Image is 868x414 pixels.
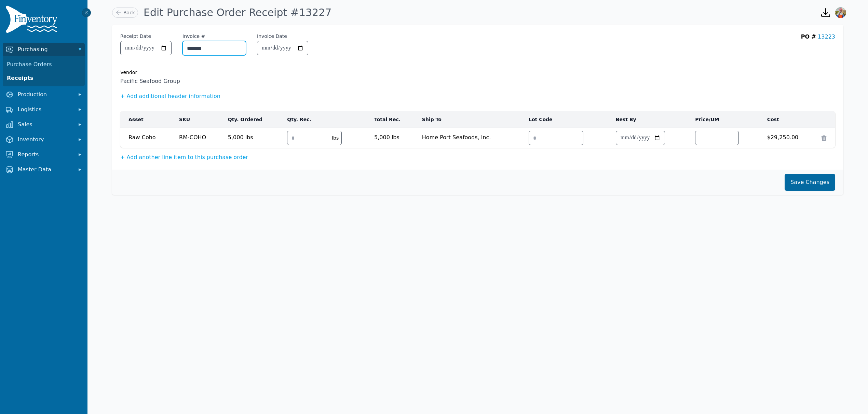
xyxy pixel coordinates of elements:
[418,111,525,128] th: Ship To
[224,111,283,128] th: Qty. Ordered
[18,105,72,114] span: Logistics
[144,6,331,19] h1: Edit Purchase Order Receipt #13227
[128,131,171,142] span: Raw Coho
[257,33,287,40] label: Invoice Date
[370,128,418,144] td: 5,000 lbs
[3,133,85,146] button: Inventory
[329,134,341,141] div: lbs
[18,90,72,99] span: Production
[612,111,691,128] th: Best By
[5,5,60,36] img: Finventory
[3,148,85,161] button: Reports
[691,111,763,128] th: Price/UM
[18,45,72,54] span: Purchasing
[763,111,818,128] th: Cost
[4,71,83,85] a: Receipts
[18,135,72,144] span: Inventory
[120,33,151,40] label: Receipt Date
[182,33,205,40] label: Invoice #
[120,77,835,85] span: Pacific Seafood Group
[175,128,224,148] td: RM-COHO
[422,131,520,142] span: Home Port Seafoods, Inc.
[3,103,85,116] button: Logistics
[120,111,175,128] th: Asset
[785,174,835,191] button: Save Changes
[3,163,85,176] button: Master Data
[767,131,814,142] span: $29,250.00
[3,118,85,131] button: Sales
[18,120,72,129] span: Sales
[370,111,418,128] th: Total Rec.
[818,33,835,40] a: 13223
[175,111,224,128] th: SKU
[283,111,370,128] th: Qty. Rec.
[3,88,85,101] button: Production
[835,7,846,18] img: Sera Wheeler
[18,151,72,159] span: Reports
[3,43,85,56] button: Purchasing
[18,166,72,174] span: Master Data
[4,58,83,71] a: Purchase Orders
[525,111,612,128] th: Lot Code
[228,131,279,142] span: 5,000 lbs
[120,69,835,76] div: Vendor
[120,92,220,100] button: + Add additional header information
[820,135,827,142] button: Remove
[801,33,816,40] span: PO #
[112,8,138,18] a: Back
[120,153,248,161] button: + Add another line item to this purchase order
